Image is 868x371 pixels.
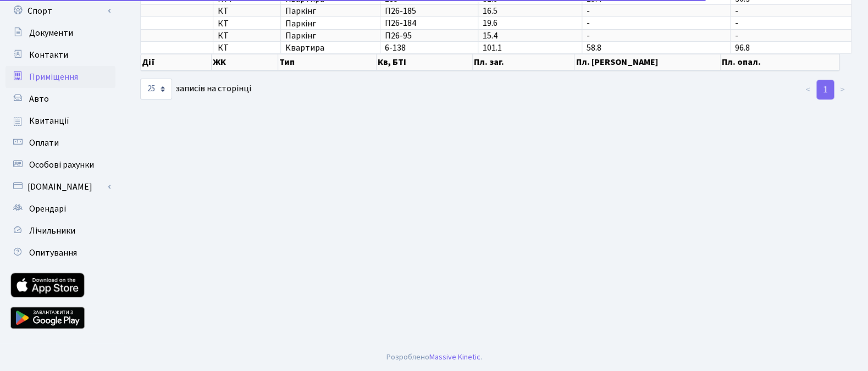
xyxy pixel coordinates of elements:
a: Квитанції [5,110,115,132]
label: записів на сторінці [140,79,251,99]
span: Паркінг [285,7,376,15]
a: Оплати [5,132,115,154]
span: - [735,30,738,42]
a: Особові рахунки [5,154,115,176]
span: Паркінг [285,19,376,28]
span: Контакти [29,49,68,61]
span: Орендарі [29,203,66,215]
a: Документи [5,22,115,44]
th: Кв, БТІ [377,54,473,70]
select: записів на сторінці [140,79,172,99]
span: Квитанції [29,115,69,127]
span: 16.5 [483,5,497,17]
a: Авто [5,88,115,110]
span: Приміщення [29,71,78,83]
a: Контакти [5,44,115,66]
a: Лічильники [5,220,115,242]
span: КТ [218,19,276,28]
span: КТ [218,43,276,52]
th: Дії [141,54,212,70]
span: Авто [29,93,49,105]
span: 19.6 [483,18,497,30]
span: 96.8 [735,42,750,54]
span: Паркінг [285,31,376,40]
span: - [587,30,590,42]
span: КТ [218,31,276,40]
div: Розроблено . [386,351,482,363]
th: Пл. [PERSON_NAME] [574,54,721,70]
span: 58.8 [587,42,601,54]
span: Оплати [29,137,59,149]
span: 101.1 [483,42,502,54]
span: 6-138 [385,42,406,54]
span: П26-184 [385,18,416,30]
a: [DOMAIN_NAME] [5,176,115,198]
span: 15.4 [483,30,497,42]
th: Пл. опал. [721,54,839,70]
th: Тип [278,54,377,70]
span: Особові рахунки [29,159,94,171]
span: - [587,18,590,30]
a: Приміщення [5,66,115,88]
span: Квартира [285,43,376,52]
span: - [735,5,738,17]
a: Орендарі [5,198,115,220]
span: П26-185 [385,5,416,17]
a: Опитування [5,242,115,264]
a: 1 [816,80,834,99]
span: КТ [218,7,276,15]
span: Опитування [29,247,77,259]
a: Massive Kinetic [429,351,480,363]
span: - [587,5,590,17]
span: П26-95 [385,30,412,42]
span: Документи [29,27,73,39]
span: Лічильники [29,225,75,237]
span: - [735,18,738,30]
th: Пл. заг. [473,54,574,70]
th: ЖК [212,54,278,70]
